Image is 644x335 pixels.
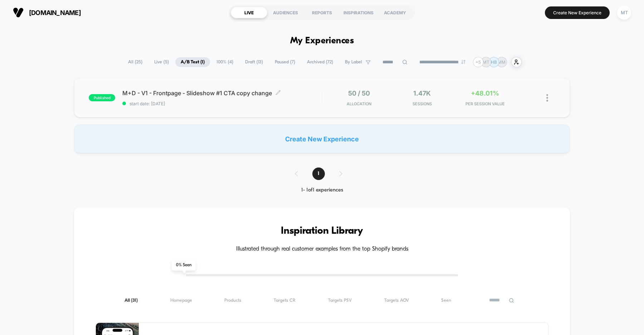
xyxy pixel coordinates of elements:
[269,57,301,67] span: Paused ( 7 )
[384,298,409,303] span: Targets AOV
[455,101,515,106] span: PER SESSION VALUE
[123,57,148,67] span: All ( 25 )
[483,59,489,65] p: MT
[302,57,338,67] span: Archived ( 72 )
[312,167,325,180] span: 1
[172,260,196,271] span: 0 % Seen
[231,7,267,18] div: LIVE
[131,298,138,303] span: ( 31 )
[274,298,296,303] span: Targets CR
[288,187,357,193] div: 1 - 1 of 1 experiences
[211,57,239,67] span: 100% ( 4 )
[441,298,451,303] span: Seen
[240,57,268,67] span: Draft ( 13 )
[96,225,548,237] h3: Inspiration Library
[545,6,610,19] button: Create New Experience
[267,7,304,18] div: AUDIENCES
[615,5,633,20] button: MT
[340,7,377,18] div: INSPIRATIONS
[170,298,192,303] span: Homepage
[175,57,210,67] span: A/B Test ( 1 )
[74,125,570,153] div: Create New Experience
[345,59,362,65] span: By Label
[11,7,83,18] button: [DOMAIN_NAME]
[377,7,413,18] div: ACADEMY
[122,89,322,97] span: M+D - V1 - Frontpage - Slideshow #1 CTA copy change
[491,59,497,65] p: HB
[29,9,81,16] span: [DOMAIN_NAME]
[471,89,499,97] span: +48.01%
[347,101,371,106] span: Allocation
[413,89,431,97] span: 1.47k
[89,94,115,101] span: published
[348,89,370,97] span: 50 / 50
[13,7,24,18] img: Visually logo
[304,7,340,18] div: REPORTS
[546,94,548,102] img: close
[290,36,354,46] h1: My Experiences
[149,57,174,67] span: Live ( 5 )
[328,298,352,303] span: Targets PSV
[461,60,465,64] img: end
[96,246,548,253] h4: Illustrated through real customer examples from the top Shopify brands
[617,6,631,20] div: MT
[224,298,241,303] span: Products
[473,57,483,67] div: + 5
[122,101,322,106] span: start date: [DATE]
[125,298,138,303] span: All
[392,101,452,106] span: Sessions
[498,59,506,65] p: MM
